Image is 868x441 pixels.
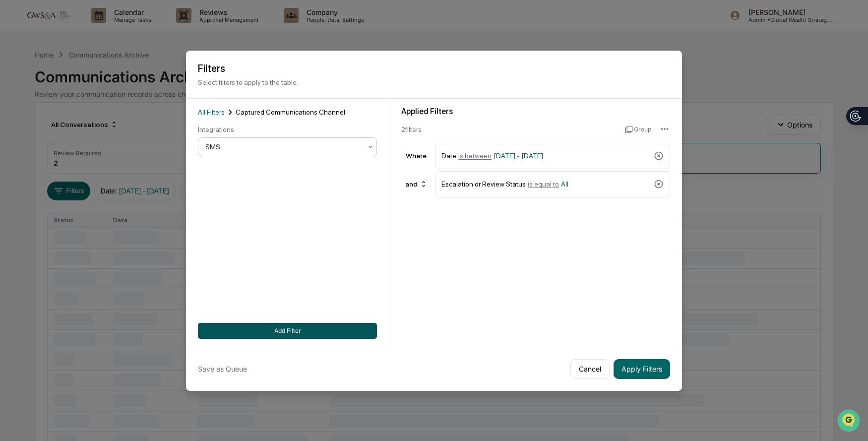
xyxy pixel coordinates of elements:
button: Group [625,122,651,137]
a: 🖐️Preclearance [6,121,68,139]
div: and [401,176,432,192]
a: 🔎Data Lookup [6,140,66,158]
button: Cancel [570,359,610,379]
div: Integrations [198,126,377,133]
button: Save as Queue [198,359,247,379]
div: We're available if you need us! [34,86,125,94]
span: is between [458,152,492,160]
span: All Filters [198,108,225,116]
div: Applied Filters [401,107,670,116]
span: Pylon [99,168,120,176]
a: 🗄️Attestations [68,121,127,139]
div: Escalation or Review Status [441,176,650,193]
span: Captured Communications Channel [236,108,345,116]
div: 🖐️ [10,126,18,134]
p: Select filters to apply to the table. [198,78,670,86]
span: Attestations [82,125,123,135]
span: All [561,180,568,188]
div: 2 filter s [401,126,617,133]
button: Start new chat [169,79,181,91]
span: Data Lookup [20,144,62,154]
div: Where [401,152,431,160]
div: Start new chat [34,76,163,86]
div: 🗄️ [72,126,80,134]
img: 1746055101610-c473b297-6a78-478c-a979-82029cc54cd1 [10,76,28,94]
a: Powered byPylon [70,168,120,176]
span: [DATE] - [DATE] [494,152,543,160]
div: Date [441,147,650,165]
span: is equal to [528,180,559,188]
div: 🔎 [10,145,18,153]
iframe: Open customer support [836,408,863,435]
h2: Filters [198,63,670,74]
button: Apply Filters [614,359,670,379]
button: Add Filter [198,323,377,339]
span: Preclearance [20,125,64,135]
p: How can we help? [10,21,181,37]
